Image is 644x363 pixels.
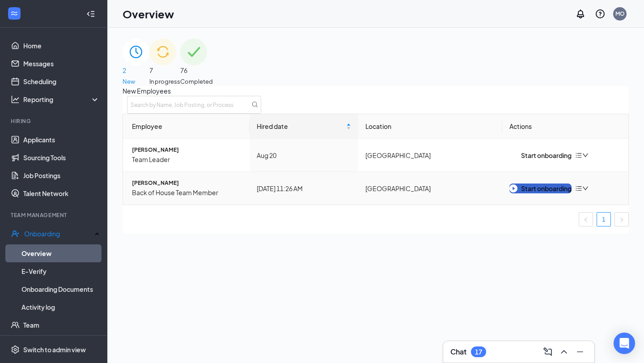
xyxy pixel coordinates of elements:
[575,152,582,159] span: bars
[579,212,593,226] button: left
[127,96,261,114] input: Search by Name, Job Posting, or Process
[582,152,589,158] span: down
[358,139,502,172] td: [GEOGRAPHIC_DATA]
[509,184,572,193] button: Start onboarding
[541,345,555,359] button: ComposeMessage
[597,213,610,226] a: 1
[180,65,213,75] span: 76
[149,77,180,86] span: In progress
[149,65,180,75] span: 7
[582,185,589,192] span: down
[597,212,611,226] li: 1
[614,212,629,226] button: right
[23,316,100,334] a: Team
[559,346,569,357] svg: ChevronUp
[614,333,635,354] div: Open Intercom Messenger
[23,55,100,73] a: Messages
[23,149,100,167] a: Sourcing Tools
[123,77,149,86] span: New
[11,117,98,125] div: Hiring
[575,346,585,357] svg: Minimize
[21,244,100,262] a: Overview
[21,262,100,280] a: E-Verify
[595,9,606,19] svg: QuestionInfo
[23,73,100,90] a: Scheduling
[132,188,242,197] span: Back of House Team Member
[11,95,20,104] svg: Analysis
[614,212,629,226] li: Next Page
[123,65,149,75] span: 2
[23,37,100,55] a: Home
[11,229,20,238] svg: UserCheck
[257,121,345,131] span: Hired date
[358,114,502,139] th: Location
[11,345,20,354] svg: Settings
[23,167,100,184] a: Job Postings
[475,348,482,356] div: 17
[132,146,242,154] span: [PERSON_NAME]
[257,150,352,160] div: Aug 20
[123,6,174,21] h1: Overview
[557,345,571,359] button: ChevronUp
[180,77,213,86] span: Completed
[575,185,582,192] span: bars
[583,217,589,222] span: left
[23,334,100,352] a: DocumentsCrown
[123,114,250,139] th: Employee
[23,131,100,149] a: Applicants
[358,172,502,205] td: [GEOGRAPHIC_DATA]
[450,347,466,357] h3: Chat
[24,229,92,238] div: Onboarding
[123,86,629,96] span: New Employees
[573,345,587,359] button: Minimize
[23,345,86,354] div: Switch to admin view
[132,179,242,188] span: [PERSON_NAME]
[21,298,100,316] a: Activity log
[509,150,572,160] button: Start onboarding
[619,217,624,222] span: right
[257,184,352,193] div: [DATE] 11:26 AM
[23,184,100,202] a: Talent Network
[579,212,593,226] li: Previous Page
[132,154,242,164] span: Team Leader
[11,211,98,219] div: Team Management
[575,9,586,19] svg: Notifications
[615,10,625,17] div: MO
[86,9,95,18] svg: Collapse
[23,95,100,104] div: Reporting
[10,9,19,18] svg: WorkstreamLogo
[21,280,100,298] a: Onboarding Documents
[542,346,553,357] svg: ComposeMessage
[502,114,629,139] th: Actions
